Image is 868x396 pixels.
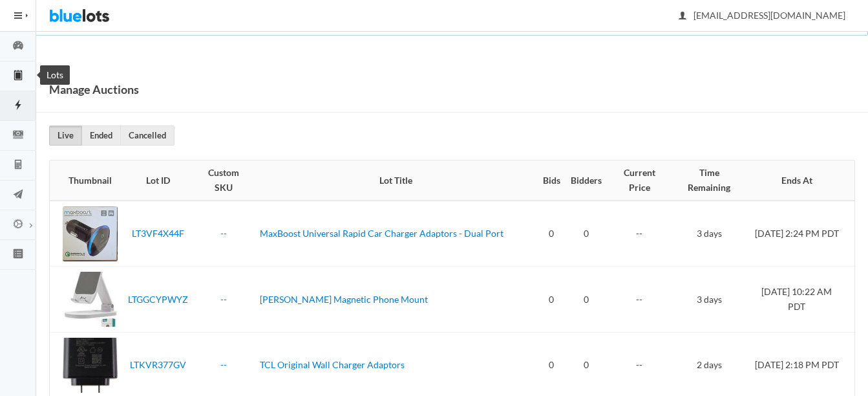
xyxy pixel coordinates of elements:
th: Current Price [607,160,672,201]
a: LTKVR377GV [130,359,186,370]
a: Ended [81,126,121,146]
a: -- [220,228,227,239]
th: Ends At [746,160,854,201]
a: TCL Original Wall Charger Adaptors [260,359,405,370]
a: -- [220,294,227,305]
a: LTGGCYPWYZ [128,294,188,305]
td: [DATE] 10:22 AM PDT [746,267,854,333]
td: [DATE] 2:24 PM PDT [746,201,854,267]
td: 0 [566,201,607,267]
a: Live [49,126,82,146]
a: -- [220,359,227,370]
th: Bidders [566,160,607,201]
th: Time Remaining [672,160,746,201]
td: 3 days [672,267,746,333]
td: -- [607,267,672,333]
th: Custom SKU [193,160,255,201]
span: [EMAIL_ADDRESS][DOMAIN_NAME] [679,10,845,21]
th: Lot Title [255,160,538,201]
td: 0 [566,267,607,333]
td: 3 days [672,201,746,267]
td: 0 [538,201,566,267]
h1: Manage Auctions [49,80,139,99]
th: Thumbnail [50,160,123,201]
a: [PERSON_NAME] Magnetic Phone Mount [260,294,428,305]
div: Lots [40,65,70,85]
td: -- [607,201,672,267]
a: MaxBoost Universal Rapid Car Charger Adaptors - Dual Port [260,228,503,239]
th: Lot ID [123,160,193,201]
a: LT3VF4X44F [132,228,184,239]
td: 0 [538,267,566,333]
th: Bids [538,160,566,201]
ion-icon: person [676,10,689,23]
a: Cancelled [120,126,175,146]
